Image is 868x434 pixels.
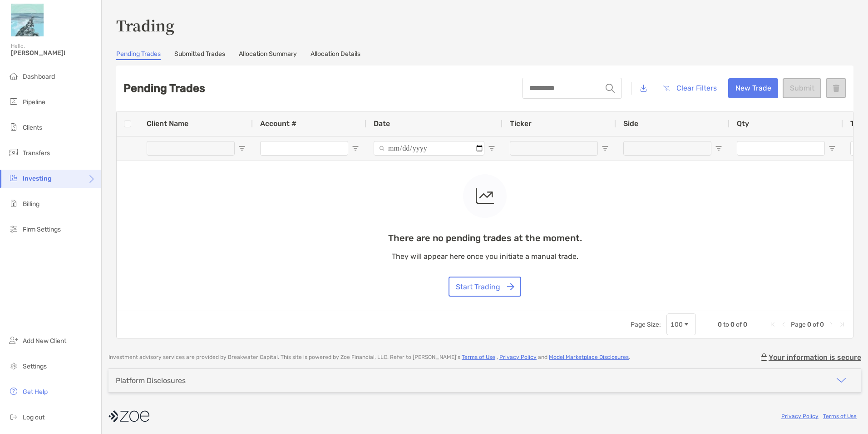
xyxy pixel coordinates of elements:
div: Page Size [666,313,696,335]
button: New Trade [728,78,778,98]
span: Log out [23,414,44,421]
img: icon arrow [836,375,847,386]
button: Clear Filters [656,78,724,98]
h3: Trading [116,15,853,35]
div: Page Size: [631,321,661,328]
span: Add New Client [23,337,66,345]
img: dashboard icon [8,71,19,81]
span: Get Help [23,388,48,396]
span: 0 [730,321,735,328]
span: of [813,321,819,328]
span: 0 [807,321,811,328]
span: Settings [23,363,47,370]
h2: Pending Trades [123,82,205,95]
span: Investing [23,175,52,182]
a: Submitted Trades [174,50,225,60]
span: Dashboard [23,73,55,81]
p: Your information is secure [769,353,861,362]
span: 0 [718,321,722,328]
span: 0 [820,321,824,328]
span: of [736,321,742,328]
span: Page [791,321,806,328]
span: [PERSON_NAME]! [11,49,96,57]
p: They will appear here once you initiate a manual trade. [388,251,582,262]
img: add_new_client icon [8,335,19,346]
img: get-help icon [8,386,19,397]
span: Pipeline [23,98,45,106]
a: Terms of Use [823,413,857,419]
div: 100 [671,321,683,328]
img: pipeline icon [8,96,19,107]
img: transfers icon [8,147,19,158]
div: Platform Disclosures [116,376,186,385]
img: button icon [507,283,514,290]
a: Pending Trades [116,50,161,60]
div: Previous Page [780,321,787,328]
a: Privacy Policy [499,354,537,360]
a: Terms of Use [462,354,495,360]
img: company logo [108,406,149,427]
div: Next Page [828,321,835,328]
span: Clients [23,124,42,131]
img: settings icon [8,360,19,371]
div: Last Page [838,321,846,328]
div: First Page [769,321,776,328]
img: firm-settings icon [8,223,19,234]
span: to [723,321,729,328]
a: Model Marketplace Disclosures [549,354,629,360]
img: billing icon [8,198,19,209]
img: button icon [663,86,670,91]
img: logout icon [8,411,19,422]
span: Firm Settings [23,226,61,233]
p: There are no pending trades at the moment. [388,232,582,244]
img: input icon [606,84,615,93]
span: Billing [23,200,39,208]
span: 0 [743,321,747,328]
p: Investment advisory services are provided by Breakwater Capital . This site is powered by Zoe Fin... [108,354,630,361]
img: clients icon [8,121,19,132]
a: Privacy Policy [781,413,819,419]
a: Allocation Summary [239,50,297,60]
span: Transfers [23,149,50,157]
img: investing icon [8,172,19,183]
img: Zoe Logo [11,4,44,36]
a: Allocation Details [311,50,360,60]
button: Start Trading [449,277,521,297]
img: empty state icon [476,185,494,207]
